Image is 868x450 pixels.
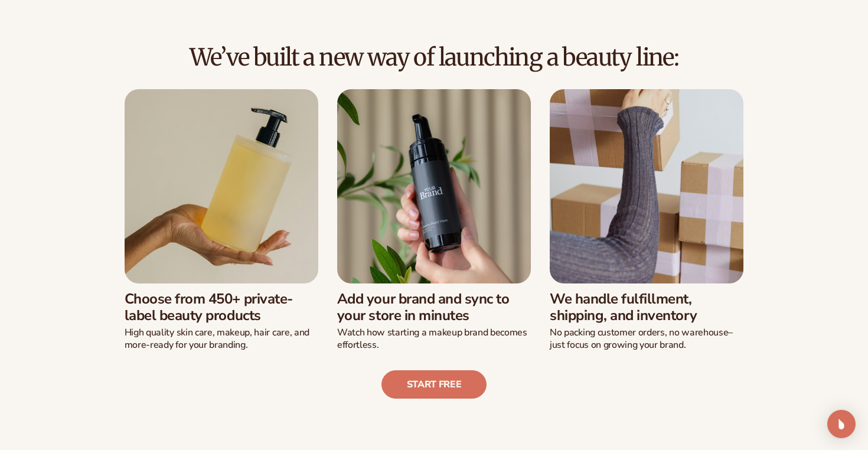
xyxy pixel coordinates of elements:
[337,291,531,325] h3: Add your brand and sync to your store in minutes
[381,370,487,399] a: Start free
[550,89,743,283] img: Female moving shipping boxes.
[337,89,531,283] img: Male hand holding beard wash.
[337,327,531,351] p: Watch how starting a makeup brand becomes effortless.
[125,327,318,351] p: High quality skin care, makeup, hair care, and more-ready for your branding.
[125,89,318,283] img: Female hand holding soap bottle.
[33,44,835,70] h2: We’ve built a new way of launching a beauty line:
[550,327,743,351] p: No packing customer orders, no warehouse–just focus on growing your brand.
[125,291,318,325] h3: Choose from 450+ private-label beauty products
[550,291,743,325] h3: We handle fulfillment, shipping, and inventory
[827,410,856,438] div: Open Intercom Messenger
